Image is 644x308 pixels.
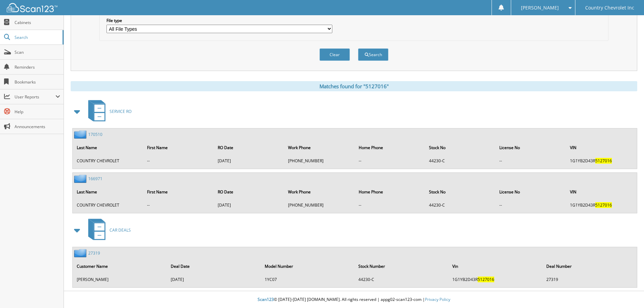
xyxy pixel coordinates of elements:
td: [PHONE_NUMBER] [285,155,354,166]
th: Work Phone [285,141,354,155]
th: RO Date [214,185,284,199]
span: Bookmarks [15,79,60,85]
span: Country Chevrolet Inc [585,6,634,10]
th: Last Name [73,141,143,155]
span: User Reports [15,94,55,100]
th: VIN [567,141,636,155]
td: [DATE] [214,155,284,166]
img: folder2.png [74,130,88,139]
div: © [DATE]-[DATE] [DOMAIN_NAME]. All rights reserved | appg02-scan123-com | [64,291,644,308]
a: Privacy Policy [425,297,450,302]
th: RO Date [214,141,284,155]
th: Last Name [73,185,143,199]
td: [PHONE_NUMBER] [285,199,354,211]
a: 170510 [88,132,102,137]
td: 1G1YB2D43R [567,155,636,166]
img: scan123-logo-white.svg [7,3,57,12]
span: 5127016 [595,158,612,164]
div: Matches found for "5127016" [71,81,637,91]
td: [DATE] [214,199,284,211]
th: Vin [449,259,542,273]
iframe: Chat Widget [610,276,644,308]
td: [DATE] [167,274,261,285]
td: 44230-C [426,199,495,211]
td: -- [355,155,425,166]
td: -- [144,199,213,211]
td: 44230-C [426,155,495,166]
span: Help [15,109,60,115]
label: File type [106,18,332,23]
th: License No [496,141,566,155]
td: 1G1YB2D43R [449,274,542,285]
th: First Name [144,185,213,199]
span: CAR DEALS [110,227,131,233]
th: Deal Date [167,259,261,273]
a: 166971 [88,176,102,182]
th: Stock Number [355,259,448,273]
span: 5127016 [595,202,612,208]
th: First Name [144,141,213,155]
span: Reminders [15,64,60,70]
td: [PERSON_NAME] [73,274,167,285]
td: COUNTRY CHEVROLET [73,155,143,166]
span: Search [15,34,59,40]
button: Clear [319,48,350,61]
span: Cabinets [15,20,60,25]
td: COUNTRY CHEVROLET [73,199,143,211]
td: -- [496,199,566,211]
button: Search [358,48,388,61]
th: Deal Number [543,259,636,273]
th: Customer Name [73,259,167,273]
td: 1YC07 [261,274,355,285]
th: VIN [567,185,636,199]
span: [PERSON_NAME] [521,6,559,10]
span: Announcements [15,124,60,129]
a: SERVICE RO [84,98,132,125]
td: 44230-C [355,274,448,285]
img: folder2.png [74,174,88,183]
span: Scan123 [258,297,274,302]
th: License No [496,185,566,199]
td: -- [144,155,213,166]
a: 27319 [88,250,100,256]
td: -- [496,155,566,166]
th: Stock No [426,141,495,155]
th: Stock No [426,185,495,199]
a: CAR DEALS [84,217,131,243]
td: 1G1YB2D43R [567,199,636,211]
img: folder2.png [74,249,88,257]
th: Home Phone [355,185,425,199]
td: -- [355,199,425,211]
span: SERVICE RO [110,109,132,114]
th: Home Phone [355,141,425,155]
td: 27319 [543,274,636,285]
th: Model Number [261,259,355,273]
span: 5127016 [478,277,494,282]
span: Scan [15,49,60,55]
th: Work Phone [285,185,354,199]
